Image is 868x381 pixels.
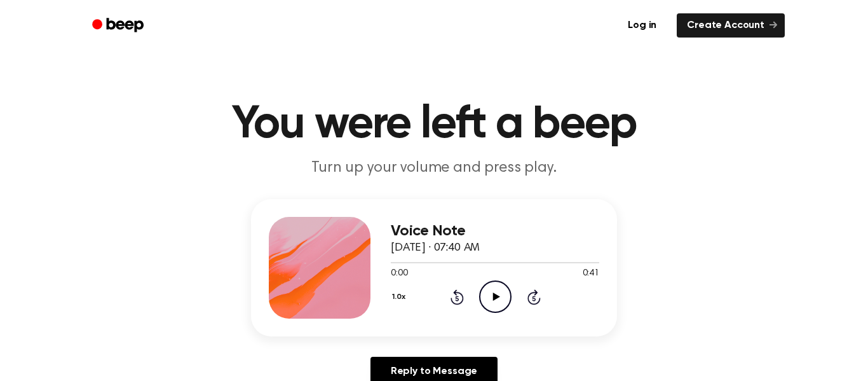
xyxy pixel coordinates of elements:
p: Turn up your volume and press play. [190,158,678,179]
a: Create Account [677,13,785,38]
a: Beep [83,13,155,38]
span: 0:41 [583,267,599,281]
span: [DATE] · 07:40 AM [391,242,480,254]
h3: Voice Note [391,223,599,240]
h1: You were left a beep [109,102,759,148]
a: Log in [615,11,669,40]
button: 1.0x [391,286,410,308]
span: 0:00 [391,267,407,281]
